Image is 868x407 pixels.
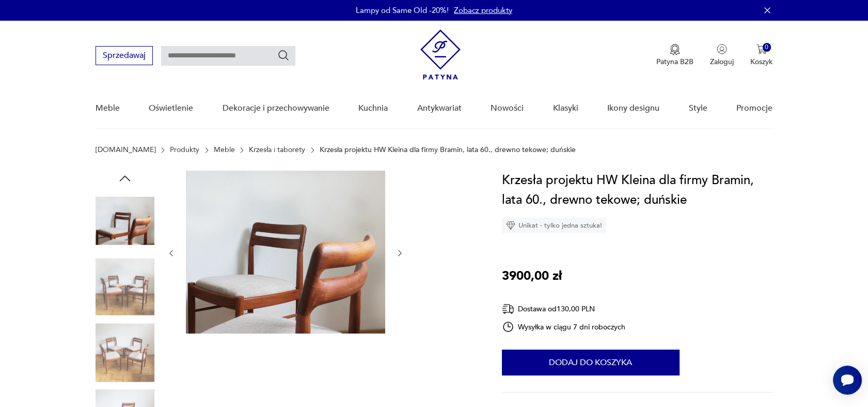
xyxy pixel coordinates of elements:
div: Wysyłka w ciągu 7 dni roboczych [502,321,626,333]
p: Patyna B2B [656,57,693,67]
a: Ikona medaluPatyna B2B [656,44,693,67]
a: Meble [96,88,120,128]
img: Ikona dostawy [502,303,514,315]
a: Antykwariat [417,88,462,128]
a: Meble [214,146,235,154]
img: Zdjęcie produktu Krzesła projektu HW Kleina dla firmy Bramin, lata 60., drewno tekowe; duńskie [96,258,154,316]
a: Klasyki [553,88,578,128]
a: Nowości [491,88,524,128]
img: Zdjęcie produktu Krzesła projektu HW Kleina dla firmy Bramin, lata 60., drewno tekowe; duńskie [186,171,385,334]
a: Sprzedawaj [96,53,153,60]
a: Produkty [170,146,199,154]
p: Zaloguj [710,57,734,67]
button: Dodaj do koszyka [502,350,680,375]
button: Zaloguj [710,44,734,67]
a: Style [689,88,707,128]
img: Ikona medalu [670,44,680,55]
a: Krzesła i taborety [249,146,305,154]
a: Zobacz produkty [454,5,512,16]
a: Ikony designu [607,88,659,128]
a: Kuchnia [358,88,388,128]
div: Unikat - tylko jedna sztuka! [502,218,606,233]
a: Oświetlenie [149,88,193,128]
a: Promocje [736,88,772,128]
img: Ikona koszyka [756,44,767,54]
img: Ikonka użytkownika [717,44,727,54]
img: Zdjęcie produktu Krzesła projektu HW Kleina dla firmy Bramin, lata 60., drewno tekowe; duńskie [96,191,154,250]
button: Patyna B2B [656,44,693,67]
button: Sprzedawaj [96,46,153,65]
div: Dostawa od 130,00 PLN [502,303,626,315]
button: 0Koszyk [750,44,772,67]
a: Dekoracje i przechowywanie [223,88,329,128]
iframe: Smartsupp widget button [833,366,862,395]
p: Krzesła projektu HW Kleina dla firmy Bramin, lata 60., drewno tekowe; duńskie [320,146,576,154]
img: Ikona diamentu [506,221,515,230]
p: Lampy od Same Old -20%! [356,5,449,16]
div: 0 [763,43,771,52]
p: Koszyk [750,57,772,67]
button: Szukaj [277,49,290,62]
h1: Krzesła projektu HW Kleina dla firmy Bramin, lata 60., drewno tekowe; duńskie [502,171,772,210]
img: Zdjęcie produktu Krzesła projektu HW Kleina dla firmy Bramin, lata 60., drewno tekowe; duńskie [96,323,154,382]
a: [DOMAIN_NAME] [96,146,156,154]
p: 3900,00 zł [502,266,562,286]
img: Patyna - sklep z meblami i dekoracjami vintage [420,29,461,80]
